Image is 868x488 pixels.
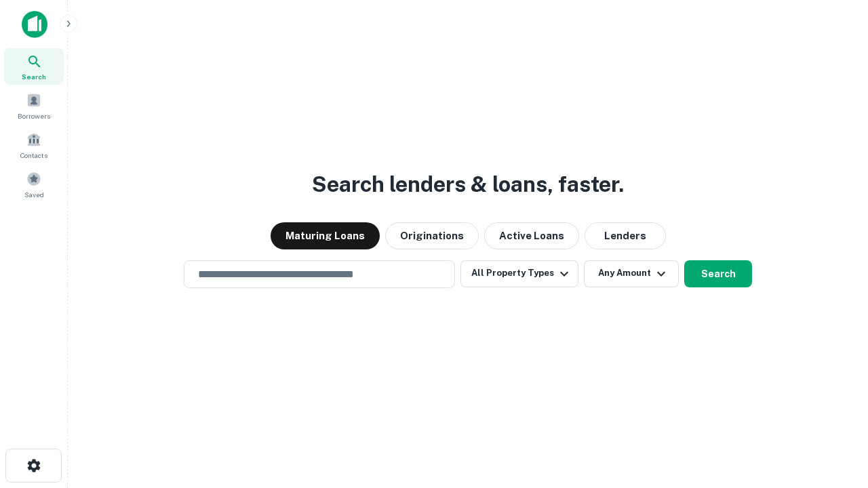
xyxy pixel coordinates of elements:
[800,380,868,445] iframe: Chat Widget
[18,110,50,121] span: Borrowers
[4,48,64,85] a: Search
[585,222,666,249] button: Lenders
[460,260,578,287] button: All Property Types
[584,260,679,287] button: Any Amount
[484,222,579,249] button: Active Loans
[684,260,752,287] button: Search
[24,189,44,200] span: Saved
[20,150,47,161] span: Contacts
[271,222,380,249] button: Maturing Loans
[4,127,64,163] a: Contacts
[22,71,46,82] span: Search
[312,168,624,201] h3: Search lenders & loans, faster.
[385,222,479,249] button: Originations
[4,166,64,203] a: Saved
[4,87,64,124] a: Borrowers
[22,11,47,38] img: capitalize-icon.png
